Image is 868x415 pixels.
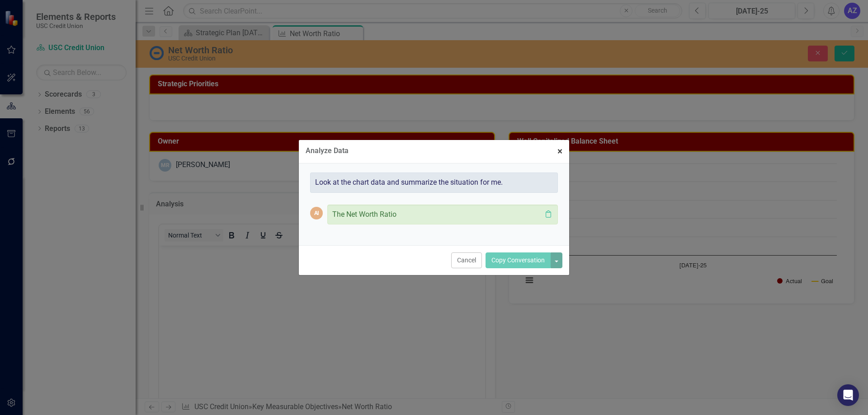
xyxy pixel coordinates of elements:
[451,252,482,268] button: Cancel
[837,384,859,406] div: Open Intercom Messenger
[310,207,323,219] div: AI
[306,147,349,155] div: Analyze Data
[557,146,562,157] span: ×
[310,173,558,193] div: Look at the chart data and summarize the situation for me.
[486,252,551,268] button: Copy Conversation
[332,210,542,220] p: The Net Worth Ratio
